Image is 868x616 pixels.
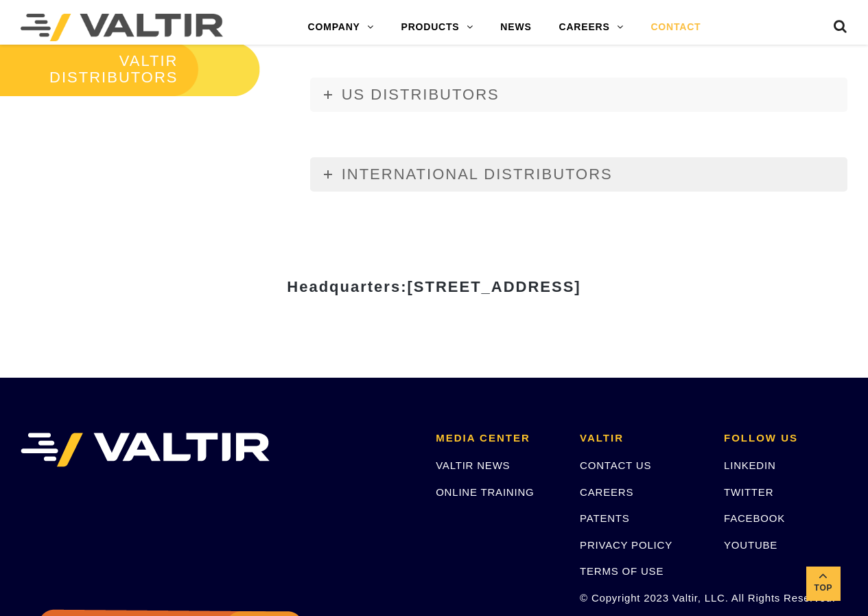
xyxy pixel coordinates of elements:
a: TERMS OF USE [580,565,664,577]
strong: Headquarters: [287,278,580,295]
a: US DISTRIBUTORS [310,78,847,112]
a: PRODUCTS [388,14,487,41]
a: PRIVACY POLICY [580,539,672,551]
h2: FOLLOW US [724,433,847,444]
a: INTERNATIONAL DISTRIBUTORS [310,157,847,192]
a: VALTIR NEWS [436,459,510,471]
p: © Copyright 2023 Valtir, LLC. All Rights Reserved. [580,590,703,606]
h2: VALTIR [580,433,703,444]
a: PATENTS [580,512,630,524]
span: Top [806,580,841,596]
a: FACEBOOK [724,512,785,524]
a: CAREERS [546,14,637,41]
a: LINKEDIN [724,459,776,471]
a: CONTACT [637,14,714,41]
a: NEWS [486,14,545,41]
a: Top [806,567,841,601]
span: US DISTRIBUTORS [342,86,500,103]
h2: MEDIA CENTER [436,433,559,444]
span: INTERNATIONAL DISTRIBUTORS [342,166,613,183]
a: COMPANY [294,14,388,41]
a: ONLINE TRAINING [436,486,534,498]
img: VALTIR [21,433,270,467]
a: TWITTER [724,486,773,498]
span: [STREET_ADDRESS] [407,278,580,295]
a: CONTACT US [580,459,651,471]
a: CAREERS [580,486,633,498]
img: Valtir [21,14,223,41]
a: YOUTUBE [724,539,777,551]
